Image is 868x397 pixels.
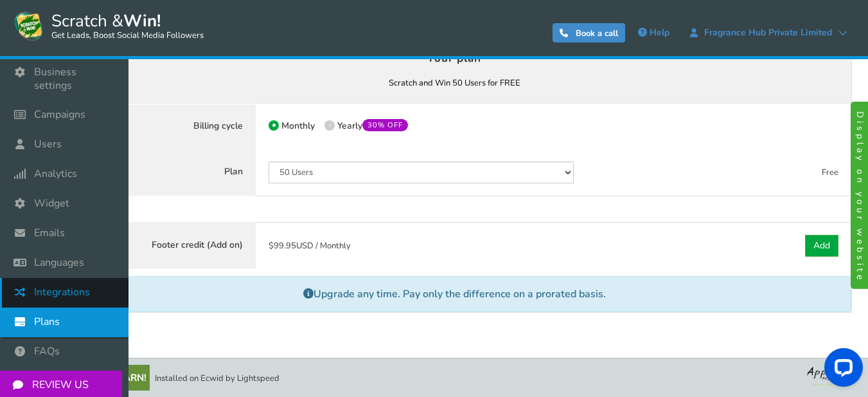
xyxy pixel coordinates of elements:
[274,240,296,252] span: 99.95
[57,276,851,312] p: Upgrade any time. Pay only the difference on a prorated basis.
[553,23,625,42] a: Book a call
[807,365,858,386] img: bg_logo_foot.webp
[281,120,315,132] span: Monthly
[337,120,408,132] span: Yearly
[269,240,351,252] span: $ USD / Monthly
[632,23,676,43] a: Help
[362,119,408,131] mark: 30% OFF
[698,28,838,38] span: Fragrance Hub Private Limited
[34,256,84,270] span: Languages
[34,66,116,93] span: Business settings
[34,315,60,329] span: Plans
[57,104,256,149] label: Billing cycle
[389,77,520,89] b: Scratch and Win 50 Users for FREE
[57,149,256,196] label: Plan
[34,197,69,210] span: Widget
[805,235,838,257] a: Add
[32,378,89,392] span: REVIEW US
[34,226,65,240] span: Emails
[34,138,62,151] span: Users
[13,10,45,42] img: Scratch and Win
[123,10,161,32] strong: Win!
[576,28,618,39] span: Book a call
[34,108,85,122] span: Campaigns
[51,31,204,41] small: Get Leads, Boost Social Media Followers
[814,343,868,397] iframe: LiveChat chat widget
[650,26,669,39] span: Help
[13,10,204,42] a: Scratch &Win! Get Leads, Boost Social Media Followers
[34,167,77,181] span: Analytics
[822,167,838,178] span: Free
[45,10,204,42] span: Scratch &
[155,373,279,384] span: Installed on Ecwid by Lightspeed
[57,222,256,270] label: Footer credit (Add on)
[34,286,90,299] span: Integrations
[34,345,60,358] span: FAQs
